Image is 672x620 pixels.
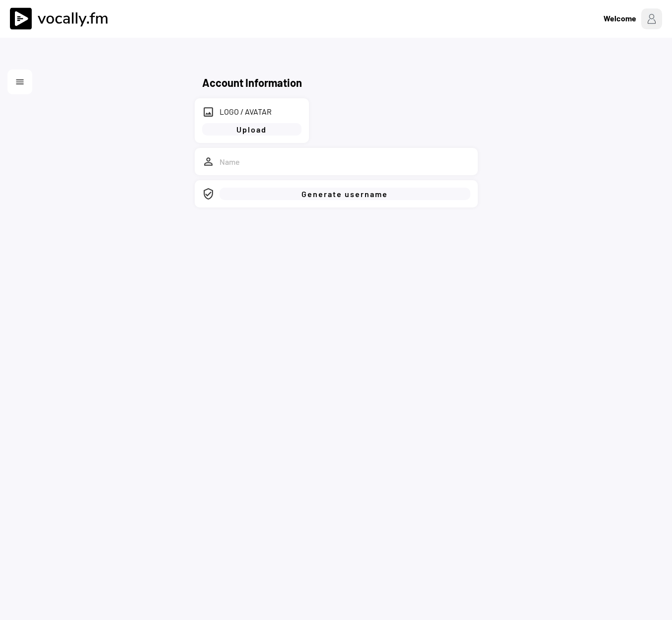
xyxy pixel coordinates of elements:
[603,12,636,24] div: Welcome
[202,106,215,118] button: image
[220,106,272,117] div: LOGO / AVATAR
[15,77,25,87] button: menu
[202,155,215,168] button: person_outline
[641,8,662,29] img: Profile%20Placeholder.png
[202,123,301,136] button: Upload
[10,7,114,30] img: vocally%20logo.svg
[202,188,215,200] button: verified_user
[220,188,470,200] button: Generate username
[202,74,302,91] h2: Account Information
[215,155,470,168] input: Name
